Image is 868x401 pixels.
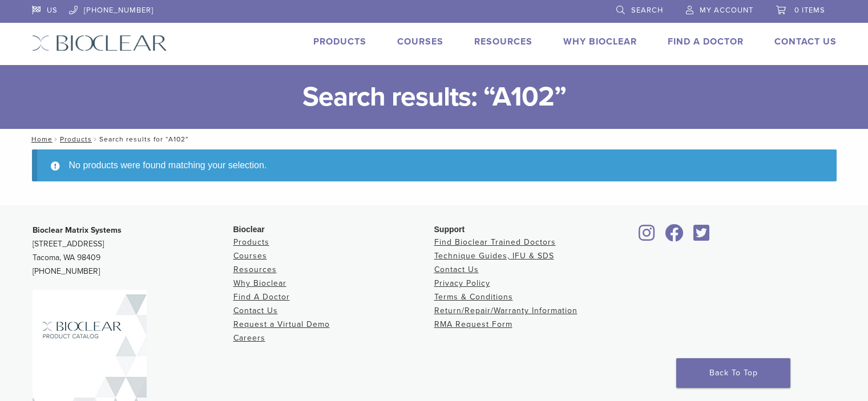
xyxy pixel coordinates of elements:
[434,251,554,261] a: Technique Guides, IFU & SDS
[233,278,286,288] a: Why Bioclear
[563,36,637,47] a: Why Bioclear
[23,129,845,149] nav: Search results for “A102”
[233,251,267,261] a: Courses
[794,6,825,15] span: 0 items
[313,36,366,47] a: Products
[233,237,269,247] a: Products
[434,306,578,315] a: Return/Repair/Warranty Information
[434,265,479,274] a: Contact Us
[60,135,92,143] a: Products
[434,278,490,288] a: Privacy Policy
[635,231,659,242] a: Bioclear
[32,149,837,181] div: No products were found matching your selection.
[28,135,53,143] a: Home
[233,292,290,302] a: Find A Doctor
[668,36,744,47] a: Find A Doctor
[434,225,465,234] span: Support
[434,292,513,302] a: Terms & Conditions
[397,36,443,47] a: Courses
[700,6,753,15] span: My Account
[434,319,512,329] a: RMA Request Form
[53,136,60,142] span: /
[32,35,167,51] img: Bioclear
[631,6,663,15] span: Search
[434,237,556,247] a: Find Bioclear Trained Doctors
[33,224,233,278] p: [STREET_ADDRESS] Tacoma, WA 98409 [PHONE_NUMBER]
[474,36,532,47] a: Resources
[92,136,99,142] span: /
[233,333,265,343] a: Careers
[33,225,122,235] strong: Bioclear Matrix Systems
[233,306,278,315] a: Contact Us
[233,265,277,274] a: Resources
[690,231,714,242] a: Bioclear
[233,225,265,234] span: Bioclear
[233,319,330,329] a: Request a Virtual Demo
[661,231,688,242] a: Bioclear
[676,358,790,388] a: Back To Top
[774,36,837,47] a: Contact Us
